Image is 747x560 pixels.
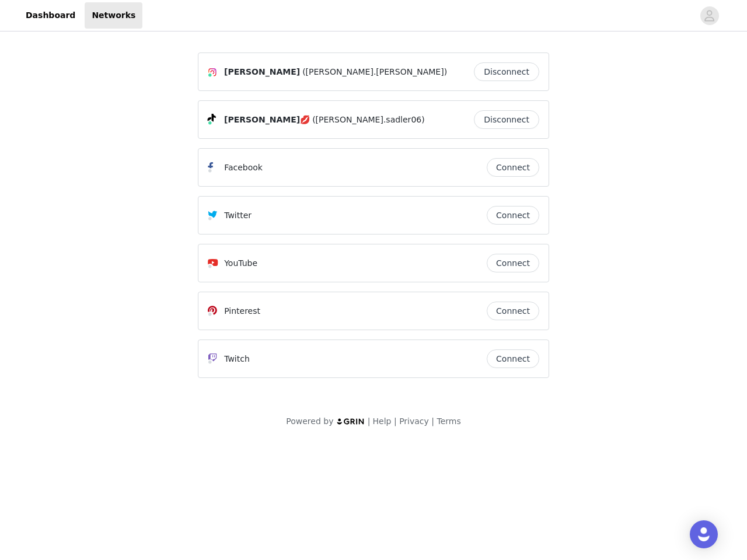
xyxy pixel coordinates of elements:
[487,254,539,272] button: Connect
[312,114,425,126] span: ([PERSON_NAME].sadler06)
[487,158,539,177] button: Connect
[368,416,371,426] span: |
[487,206,539,225] button: Connect
[373,416,392,426] a: Help
[704,6,715,25] div: avatar
[224,353,250,365] p: Twitch
[19,2,82,29] a: Dashboard
[394,416,397,426] span: |
[224,114,310,126] span: [PERSON_NAME]💋
[224,209,252,222] p: Twitter
[431,416,434,426] span: |
[474,62,539,81] button: Disconnect
[399,416,429,426] a: Privacy
[85,2,142,29] a: Networks
[474,110,539,129] button: Disconnect
[224,305,260,317] p: Pinterest
[690,520,718,548] div: Open Intercom Messenger
[224,66,300,78] span: [PERSON_NAME]
[208,68,217,77] img: Instagram Icon
[224,257,257,269] p: YouTube
[336,418,365,425] img: logo
[286,416,333,426] span: Powered by
[487,349,539,368] button: Connect
[487,302,539,320] button: Connect
[224,162,263,174] p: Facebook
[437,416,460,426] a: Terms
[302,66,447,78] span: ([PERSON_NAME].[PERSON_NAME])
